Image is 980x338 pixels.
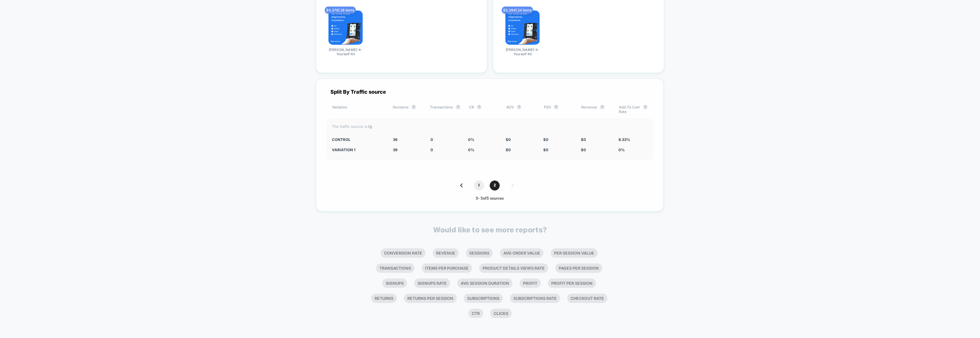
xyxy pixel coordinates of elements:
[581,137,586,142] span: $ 0
[619,105,648,114] div: Add To Cart Rate
[600,105,605,109] button: ?
[543,148,548,152] span: $ 0
[643,105,648,109] button: ?
[326,196,653,201] div: 5 - 5 of 5 sources
[505,11,540,45] img: produt
[404,294,457,303] li: Returns Per Session
[618,137,630,142] span: 8.33 %
[430,148,433,152] span: 0
[581,105,610,114] div: Revenue
[618,148,625,152] span: 0 %
[520,278,541,288] li: Profit
[548,278,596,288] li: Profit Per Session
[457,278,513,288] li: Avg Session Duration
[456,105,460,109] button: ?
[325,7,356,14] span: $ 4,379 | 28 items
[382,278,407,288] li: Signups
[468,148,474,152] span: 0 %
[371,294,397,303] li: Returns
[581,148,586,152] span: $ 0
[393,105,421,114] div: Sessions
[567,294,607,303] li: Checkout Rate
[510,294,560,303] li: Subscriptions Rate
[506,148,511,152] span: $ 0
[490,181,500,190] span: 2
[490,309,512,318] li: Clicks
[393,137,397,142] span: 36
[479,263,548,273] li: Product Details Views Rate
[502,7,533,14] span: $ 3,394 | 24 items
[555,263,602,273] li: Pages Per Session
[433,248,459,258] li: Revenue
[517,105,521,109] button: ?
[430,137,433,142] span: 0
[554,105,558,109] button: ?
[506,137,511,142] span: $ 0
[332,148,384,152] div: Variation 1
[332,137,384,142] div: CONTROL
[460,183,463,187] img: pagination back
[551,248,598,258] li: Per Session Value
[332,105,384,114] div: Variation
[393,148,397,152] span: 39
[477,105,481,109] button: ?
[433,226,547,234] p: Would like to see more reports?
[543,137,548,142] span: $ 0
[411,105,416,109] button: ?
[422,263,472,273] li: Items Per Purchase
[464,294,503,303] li: Subscriptions
[468,309,483,318] li: Ctr
[468,137,474,142] span: 0 %
[501,48,544,56] span: [PERSON_NAME]-It-Yourself Kit
[326,89,653,95] div: Split By Traffic source
[506,105,535,114] div: AOV
[381,248,426,258] li: Conversion Rate
[469,105,498,114] div: CR
[332,124,648,129] div: The traffic source is:
[466,248,493,258] li: Sessions
[324,48,367,56] span: [PERSON_NAME]-It-Yourself Kit
[368,124,372,129] strong: ig
[328,11,363,45] img: produt
[430,105,460,114] div: Transactions
[474,181,484,190] span: 1
[544,105,573,114] div: PSV
[376,263,415,273] li: Transactions
[500,248,544,258] li: Avg Order Value
[414,278,450,288] li: Signups Rate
